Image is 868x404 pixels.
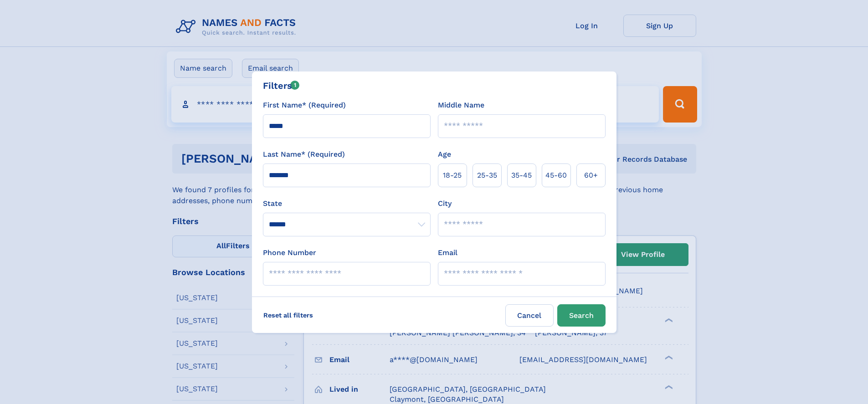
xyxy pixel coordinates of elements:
span: 18‑25 [443,170,462,181]
span: 60+ [584,170,598,181]
label: Last Name* (Required) [263,149,345,160]
div: Filters [263,79,300,92]
label: Email [438,247,457,258]
button: Search [557,304,606,327]
label: Phone Number [263,247,316,258]
span: 35‑45 [511,170,532,181]
label: First Name* (Required) [263,100,346,111]
label: Cancel [505,304,554,327]
label: Age [438,149,451,160]
label: Middle Name [438,100,484,111]
span: 45‑60 [545,170,567,181]
label: State [263,198,431,209]
label: City [438,198,452,209]
label: Reset all filters [257,304,319,326]
span: 25‑35 [477,170,497,181]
